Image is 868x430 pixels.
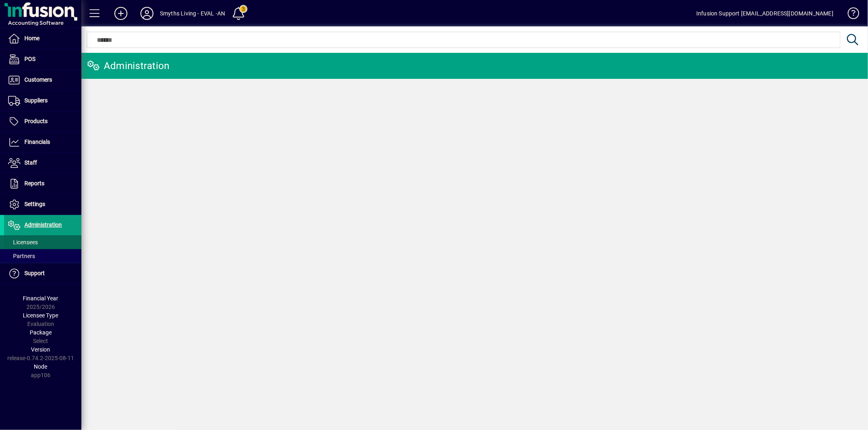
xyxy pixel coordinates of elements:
span: Partners [8,253,35,259]
button: Profile [134,6,160,21]
a: Staff [4,153,81,173]
a: Knowledge Base [842,2,858,28]
div: Administration [87,59,170,72]
span: Reports [24,180,44,187]
a: Settings [4,194,81,215]
div: Smyths Living - EVAL -AN [160,7,225,20]
a: Licensees [4,235,81,249]
span: Home [24,35,39,41]
span: Staff [24,159,37,166]
button: Add [108,6,134,21]
span: Financials [24,139,50,145]
a: Support [4,263,81,284]
span: Financial Year [23,295,59,302]
span: Package [30,329,52,336]
a: Partners [4,249,81,263]
span: Node [34,363,48,370]
a: Reports [4,174,81,194]
span: POS [24,56,35,62]
a: Suppliers [4,91,81,111]
div: Infusion Support [EMAIL_ADDRESS][DOMAIN_NAME] [696,7,833,20]
a: Financials [4,132,81,152]
a: Customers [4,70,81,90]
a: POS [4,49,81,69]
span: Suppliers [24,97,48,104]
span: Licensee Type [23,312,59,319]
span: Licensees [8,239,38,245]
a: Products [4,111,81,132]
span: Administration [24,222,62,228]
span: Products [24,118,48,124]
a: Home [4,28,81,49]
span: Version [31,346,50,353]
span: Support [24,270,45,276]
span: Settings [24,201,45,207]
span: Customers [24,76,52,83]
